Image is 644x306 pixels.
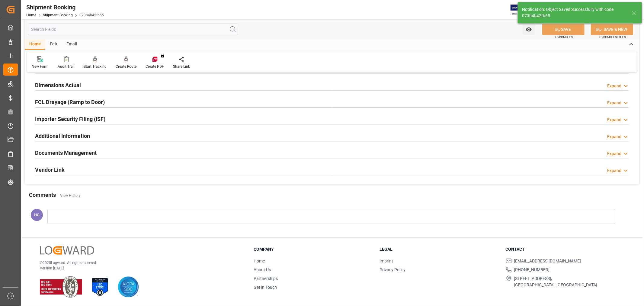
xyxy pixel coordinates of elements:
[254,267,271,272] a: About Us
[514,267,550,273] span: [PHONE_NUMBER]
[599,35,626,39] span: Ctrl/CMD + Shift + S
[607,168,621,174] div: Expand
[35,149,97,157] h2: Documents Management
[25,39,45,50] div: Home
[254,285,277,290] a: Get in Touch
[591,24,633,35] button: SAVE & NEW
[254,259,265,263] a: Home
[173,64,190,69] div: Share Link
[35,98,105,106] h2: FCL Drayage (Ramp to Door)
[254,276,278,281] a: Partnerships
[40,246,94,255] img: Logward Logo
[84,64,107,69] div: Start Tracking
[35,115,105,123] h2: Importer Security Filing (ISF)
[514,258,581,264] span: [EMAIL_ADDRESS][DOMAIN_NAME]
[380,267,405,272] a: Privacy Policy
[28,24,238,35] input: Search Fields
[118,276,139,298] img: AICPA SOC
[40,265,239,271] p: Version [DATE]
[254,246,372,252] h3: Company
[58,64,75,69] div: Audit Trail
[45,39,62,50] div: Edit
[511,5,531,15] img: Exertis%20JAM%20-%20Email%20Logo.jpg_1722504956.jpg
[62,39,82,50] div: Email
[607,83,621,89] div: Expand
[607,134,621,140] div: Expand
[40,276,82,298] img: ISO 9001 & ISO 14001 Certification
[35,81,81,89] h2: Dimensions Actual
[380,259,393,263] a: Imprint
[89,276,111,298] img: ISO 27001 Certification
[29,191,56,199] h2: Comments
[116,64,136,69] div: Create Route
[35,132,90,140] h2: Additional Information
[40,260,239,265] p: © 2025 Logward. All rights reserved.
[542,24,585,35] button: SAVE
[43,13,73,17] a: Shipment Booking
[32,64,49,69] div: New Form
[607,117,621,123] div: Expand
[26,13,36,17] a: Home
[506,246,624,252] h3: Contact
[555,35,573,39] span: Ctrl/CMD + S
[380,246,498,252] h3: Legal
[26,3,104,12] div: Shipment Booking
[34,213,40,217] span: HG
[607,151,621,157] div: Expand
[523,24,535,35] button: open menu
[522,6,626,19] div: Notification: Object Saved Successfully with code 073b4b42fb65
[607,100,621,106] div: Expand
[514,275,598,288] span: [STREET_ADDRESS], [GEOGRAPHIC_DATA], [GEOGRAPHIC_DATA]
[60,194,81,198] a: View History
[35,166,65,174] h2: Vendor Link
